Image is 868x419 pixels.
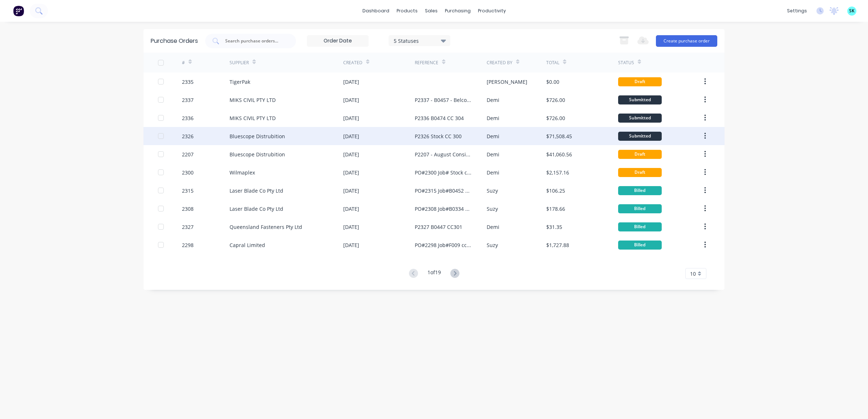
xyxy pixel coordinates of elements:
[546,59,559,66] div: Total
[230,223,302,231] div: Queensland Fasteners Pty Ltd
[415,223,462,231] div: P2327 B0447 CC301
[546,205,565,213] div: $178.66
[307,36,368,46] input: Order Date
[343,241,359,249] div: [DATE]
[487,151,499,158] div: Demi
[182,132,194,140] div: 2326
[182,223,194,231] div: 2327
[415,59,438,66] div: Reference
[230,241,265,249] div: Capral Limited
[415,169,472,176] div: PO#2300 Job# Stock cc#230
[618,95,662,104] div: Submitted
[546,223,562,231] div: $31.35
[487,223,499,231] div: Demi
[230,114,276,122] div: MIKS CIVIL PTY LTD
[487,205,498,213] div: Suzy
[487,114,499,122] div: Demi
[618,222,662,231] div: Billed
[343,132,359,140] div: [DATE]
[487,59,512,66] div: Created By
[182,59,185,66] div: #
[415,241,472,249] div: PO#2298 Job#F009 cc#302
[546,114,565,122] div: $726.00
[343,169,359,176] div: [DATE]
[415,187,472,194] div: PO#2315 Job#B0452 cc#302
[656,35,717,47] button: Create purchase order
[618,59,634,66] div: Status
[690,270,696,278] span: 10
[487,132,499,140] div: Demi
[343,96,359,104] div: [DATE]
[343,151,359,158] div: [DATE]
[783,5,811,16] div: settings
[487,187,498,194] div: Suzy
[151,37,198,45] div: Purchase Orders
[393,5,421,16] div: products
[182,114,194,122] div: 2336
[415,96,472,104] div: P2337 - B0457 - Belcorp - CC304
[618,77,662,86] div: Draft
[415,205,472,213] div: PO#2308 Job#B0334 cc#302
[224,37,285,45] input: Search purchase orders...
[618,114,662,123] div: Submitted
[618,241,662,250] div: Billed
[182,151,194,158] div: 2207
[618,168,662,177] div: Draft
[618,204,662,213] div: Billed
[487,241,498,249] div: Suzy
[618,150,662,159] div: Draft
[546,151,572,158] div: $41,060.56
[13,5,24,16] img: Factory
[546,78,559,86] div: $0.00
[415,132,462,140] div: P2326 Stock CC 300
[230,96,276,104] div: MIKS CIVIL PTY LTD
[230,59,249,66] div: Supplier
[230,78,250,86] div: TigerPak
[546,132,572,140] div: $71,508.45
[343,78,359,86] div: [DATE]
[343,187,359,194] div: [DATE]
[415,114,464,122] div: P2336 B0474 CC 304
[182,205,194,213] div: 2308
[182,241,194,249] div: 2298
[182,78,194,86] div: 2335
[441,5,474,16] div: purchasing
[230,187,283,194] div: Laser Blade Co Pty Ltd
[343,223,359,231] div: [DATE]
[546,241,569,249] div: $1,727.88
[618,186,662,195] div: Billed
[618,132,662,141] div: Submitted
[182,187,194,194] div: 2315
[343,114,359,122] div: [DATE]
[427,268,441,279] div: 1 of 19
[415,151,472,158] div: P2207 - August Consignment
[849,8,855,14] span: SK
[230,169,255,176] div: Wilmaplex
[182,96,194,104] div: 2337
[421,5,441,16] div: sales
[359,5,393,16] a: dashboard
[230,151,285,158] div: Bluescope Distrubition
[487,169,499,176] div: Demi
[343,205,359,213] div: [DATE]
[230,205,283,213] div: Laser Blade Co Pty Ltd
[230,132,285,140] div: Bluescope Distrubition
[182,169,194,176] div: 2300
[546,187,565,194] div: $106.25
[546,169,569,176] div: $2,157.16
[487,96,499,104] div: Demi
[474,5,510,16] div: productivity
[487,78,527,86] div: [PERSON_NAME]
[546,96,565,104] div: $726.00
[343,59,362,66] div: Created
[394,37,446,44] div: 5 Statuses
